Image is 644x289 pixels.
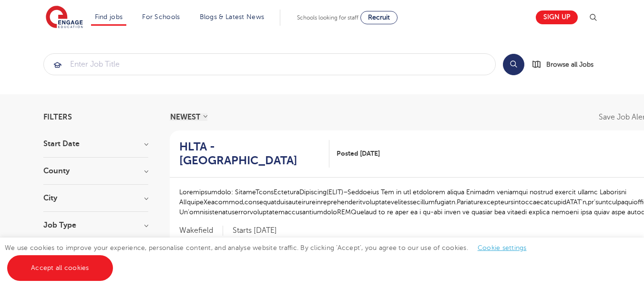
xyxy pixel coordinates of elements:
a: Sign up [536,10,578,24]
input: Submit [44,54,495,75]
img: Engage Education [46,6,83,30]
a: Cookie settings [478,244,527,251]
span: We use cookies to improve your experience, personalise content, and analyse website traffic. By c... [5,244,536,271]
span: Recruit [368,14,390,21]
h3: Start Date [43,140,148,148]
h3: City [43,194,148,202]
span: Wakefield [179,226,223,236]
a: Browse all Jobs [532,59,601,70]
a: Find jobs [95,13,123,20]
a: HLTA - [GEOGRAPHIC_DATA] [179,140,330,168]
a: For Schools [142,13,180,20]
span: Filters [43,113,72,121]
div: Submit [43,53,496,75]
span: Posted [DATE] [337,149,380,159]
span: Schools looking for staff [297,14,358,21]
h2: HLTA - [GEOGRAPHIC_DATA] [179,140,322,168]
a: Recruit [360,11,398,24]
a: Accept all cookies [7,255,113,281]
span: Browse all Jobs [546,59,593,70]
a: Blogs & Latest News [200,13,265,20]
button: Search [503,54,524,75]
h3: Job Type [43,221,148,229]
h3: County [43,167,148,175]
p: Starts [DATE] [233,226,277,236]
